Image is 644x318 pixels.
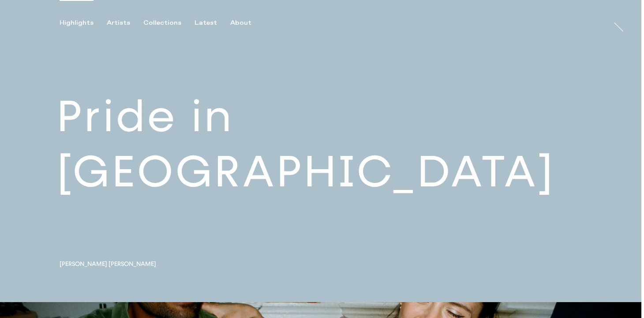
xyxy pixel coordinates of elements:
[230,19,265,27] button: About
[60,19,107,27] button: Highlights
[230,19,251,27] div: About
[107,19,143,27] button: Artists
[60,19,94,27] div: Highlights
[195,19,217,27] div: Latest
[195,19,230,27] button: Latest
[143,19,181,27] div: Collections
[107,19,130,27] div: Artists
[143,19,195,27] button: Collections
